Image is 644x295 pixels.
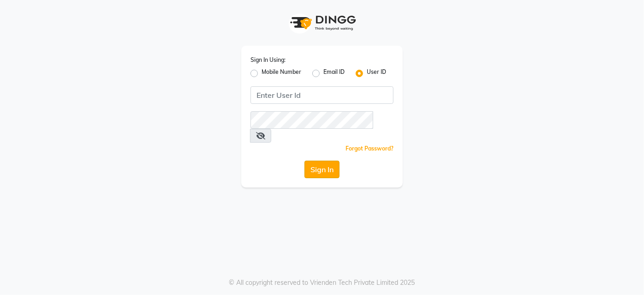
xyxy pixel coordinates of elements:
[323,68,345,79] label: Email ID
[367,68,386,79] label: User ID
[285,9,359,36] img: logo1.svg
[304,161,340,178] button: Sign In
[250,86,394,104] input: Username
[346,145,394,152] a: Forgot Password?
[262,68,301,79] label: Mobile Number
[250,56,286,64] label: Sign In Using:
[250,111,373,129] input: Username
